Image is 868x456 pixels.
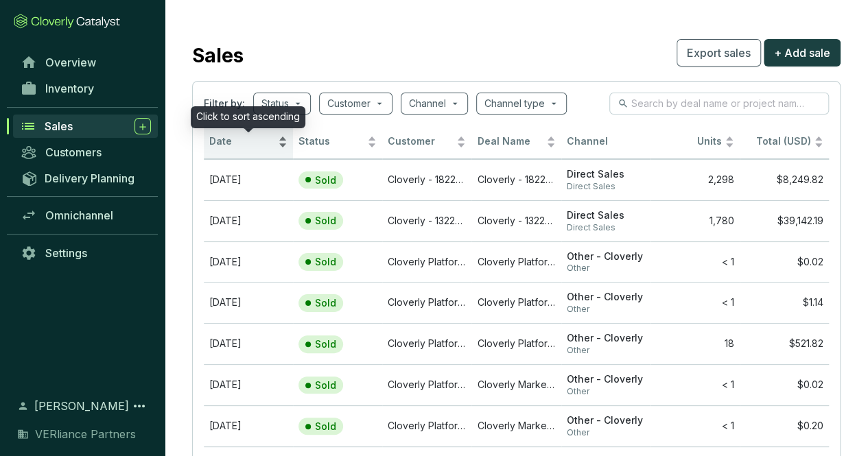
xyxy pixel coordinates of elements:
[204,323,293,364] td: Sep 26 2024
[567,304,645,315] span: Other
[650,405,740,446] td: < 1
[567,168,645,181] span: Direct Sales
[14,167,158,189] a: Delivery Planning
[567,263,645,274] span: Other
[45,208,113,222] span: Omnichannel
[315,379,336,392] p: Sold
[650,241,740,283] td: < 1
[650,159,740,200] td: 2,298
[756,135,811,147] span: Total (USD)
[14,51,158,74] a: Overview
[315,297,336,309] p: Sold
[315,338,336,350] p: Sold
[567,373,645,386] span: Other - Cloverly
[382,323,471,364] td: Cloverly Platform Buyer
[740,159,829,200] td: $8,249.82
[14,141,158,164] a: Customers
[764,39,841,67] button: + Add sale
[382,282,471,323] td: Cloverly Platform Buyer
[388,135,454,148] span: Customer
[382,159,471,200] td: Cloverly - 18226368294
[315,215,336,227] p: Sold
[687,45,751,61] span: Export sales
[740,200,829,241] td: $39,142.19
[204,282,293,323] td: Oct 29 2024
[471,364,561,405] td: Cloverly Marketplace Bukaleba Forest Project May 30
[204,97,245,110] span: Filter by:
[204,125,293,159] th: Date
[567,250,645,263] span: Other - Cloverly
[315,174,336,187] p: Sold
[471,282,561,323] td: Cloverly Platform Vichada Climate Reforestation Project (PAZ) Oct 29
[650,200,740,241] td: 1,780
[740,405,829,446] td: $0.20
[45,82,94,95] span: Inventory
[561,125,650,159] th: Channel
[567,291,645,304] span: Other - Cloverly
[471,405,561,446] td: Cloverly Marketplace Bukaleba Forest Project May 29
[298,135,364,148] span: Status
[382,241,471,283] td: Cloverly Platform Buyer
[382,200,471,241] td: Cloverly - 13220315984
[14,241,158,265] a: Settings
[293,125,382,159] th: Status
[656,135,722,148] span: Units
[45,119,73,133] span: Sales
[471,323,561,364] td: Cloverly Platform Vichada Climate Reforestation Project (PAZ) Sep 26
[650,282,740,323] td: < 1
[14,204,158,227] a: Omnichannel
[13,115,158,138] a: Sales
[740,364,829,405] td: $0.02
[471,200,561,241] td: Cloverly - 13220315984
[650,323,740,364] td: 18
[45,56,96,69] span: Overview
[191,106,305,128] div: Click to sort ascending
[35,426,136,442] span: VERliance Partners
[382,405,471,446] td: Cloverly Platform Buyer
[567,222,645,233] span: Direct Sales
[45,145,102,159] span: Customers
[650,364,740,405] td: < 1
[14,77,158,100] a: Inventory
[740,323,829,364] td: $521.82
[34,398,129,414] span: [PERSON_NAME]
[204,200,293,241] td: Aug 30 2024
[477,135,543,148] span: Deal Name
[471,125,561,159] th: Deal Name
[204,241,293,283] td: Dec 16 2024
[677,39,761,67] button: Export sales
[382,125,471,159] th: Customer
[45,171,134,185] span: Delivery Planning
[204,405,293,446] td: May 29 2023
[315,420,336,433] p: Sold
[192,41,244,70] h2: Sales
[567,414,645,427] span: Other - Cloverly
[567,345,645,356] span: Other
[209,135,275,148] span: Date
[650,125,740,159] th: Units
[204,364,293,405] td: May 30 2023
[315,256,336,268] p: Sold
[567,386,645,397] span: Other
[45,246,87,260] span: Settings
[471,241,561,283] td: Cloverly Platform Bukaleba Forest Project Dec 17
[740,241,829,283] td: $0.02
[382,364,471,405] td: Cloverly Platform Buyer
[740,282,829,323] td: $1.14
[567,181,645,192] span: Direct Sales
[631,96,808,111] input: Search by deal name or project name...
[774,45,830,61] span: + Add sale
[204,159,293,200] td: Sep 24 2024
[567,332,645,345] span: Other - Cloverly
[567,427,645,438] span: Other
[471,159,561,200] td: Cloverly - 18226368294
[567,209,645,222] span: Direct Sales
